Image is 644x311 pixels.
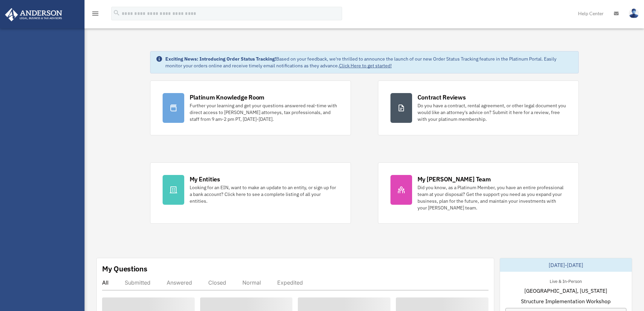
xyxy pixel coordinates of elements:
strong: Exciting News: Introducing Order Status Tracking! [165,56,276,62]
div: My Entities [190,175,220,183]
div: Platinum Knowledge Room [190,93,265,102]
img: Anderson Advisors Platinum Portal [3,8,64,21]
a: Click Here to get started! [339,63,392,69]
span: [GEOGRAPHIC_DATA], [US_STATE] [524,287,607,295]
div: Expedited [277,279,303,286]
span: Structure Implementation Workshop [521,297,611,305]
a: Contract Reviews Do you have a contract, rental agreement, or other legal document you would like... [378,81,579,135]
div: Contract Reviews [418,93,466,102]
div: Based on your feedback, we're thrilled to announce the launch of our new Order Status Tracking fe... [165,55,573,69]
img: User Pic [629,8,639,18]
div: Live & In-Person [544,277,587,284]
div: All [102,279,109,286]
div: Did you know, as a Platinum Member, you have an entire professional team at your disposal? Get th... [418,184,566,211]
div: My [PERSON_NAME] Team [418,175,491,183]
div: Do you have a contract, rental agreement, or other legal document you would like an attorney's ad... [418,102,566,123]
i: menu [91,9,99,18]
a: My Entities Looking for an EIN, want to make an update to an entity, or sign up for a bank accoun... [150,162,351,224]
div: Submitted [125,279,150,286]
i: search [113,9,120,17]
div: Looking for an EIN, want to make an update to an entity, or sign up for a bank account? Click her... [190,184,338,204]
a: My [PERSON_NAME] Team Did you know, as a Platinum Member, you have an entire professional team at... [378,162,579,224]
a: menu [91,12,99,18]
div: My Questions [102,264,147,274]
div: Further your learning and get your questions answered real-time with direct access to [PERSON_NAM... [190,102,338,123]
div: Normal [242,279,261,286]
div: Answered [167,279,192,286]
div: [DATE]-[DATE] [500,258,632,272]
a: Platinum Knowledge Room Further your learning and get your questions answered real-time with dire... [150,81,351,135]
div: Closed [208,279,226,286]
